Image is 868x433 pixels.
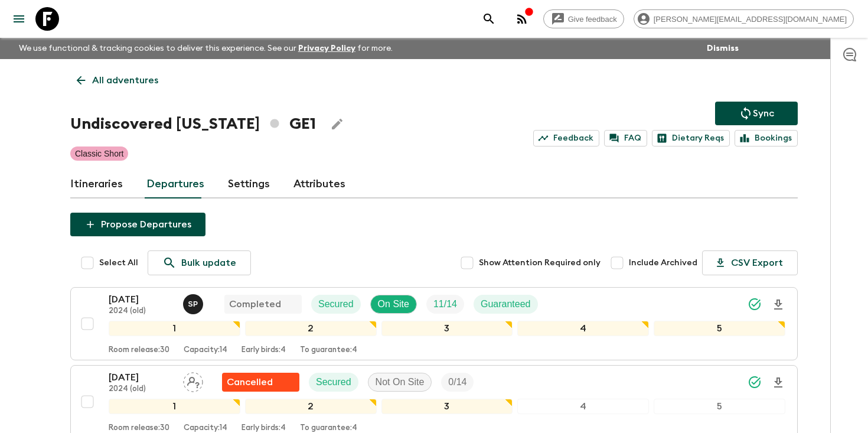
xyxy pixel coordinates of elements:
[426,295,464,314] div: Trip Fill
[183,376,203,385] span: Assign pack leader
[70,112,316,136] h1: Undiscovered [US_STATE] GE1
[109,370,174,385] p: [DATE]
[654,321,785,336] div: 5
[228,170,270,198] a: Settings
[448,375,466,389] p: 0 / 14
[184,346,227,355] p: Capacity: 14
[629,257,697,269] span: Include Archived
[533,130,599,146] a: Feedback
[7,7,31,31] button: menu
[109,292,174,307] p: [DATE]
[735,130,798,146] a: Bookings
[325,112,349,136] button: Edit Adventure Title
[748,297,762,311] svg: Synced Successfully
[771,298,785,312] svg: Download Onboarding
[479,257,601,269] span: Show Attention Required only
[441,373,474,392] div: Trip Fill
[481,297,531,311] p: Guaranteed
[109,321,240,336] div: 1
[378,297,409,311] p: On Site
[242,424,286,433] p: Early birds: 4
[181,256,236,270] p: Bulk update
[229,297,281,311] p: Completed
[109,385,174,394] p: 2024 (old)
[368,373,432,392] div: Not On Site
[70,170,123,198] a: Itineraries
[753,106,774,121] p: Sync
[245,399,377,414] div: 2
[715,102,798,125] button: Sync adventure departures to the booking engine
[109,399,240,414] div: 1
[309,373,358,392] div: Secured
[370,295,417,314] div: On Site
[433,297,457,311] p: 11 / 14
[183,298,205,307] span: Sesili Patsatsia
[311,295,361,314] div: Secured
[316,375,351,389] p: Secured
[293,170,345,198] a: Attributes
[771,376,785,390] svg: Download Onboarding
[184,424,227,433] p: Capacity: 14
[381,399,513,414] div: 3
[242,346,286,355] p: Early birds: 4
[654,399,785,414] div: 5
[318,297,354,311] p: Secured
[376,375,425,389] p: Not On Site
[704,40,742,57] button: Dismiss
[148,250,251,275] a: Bulk update
[227,375,273,389] p: Cancelled
[652,130,730,146] a: Dietary Reqs
[14,38,397,59] p: We use functional & tracking cookies to deliver this experience. See our for more.
[634,9,854,28] div: [PERSON_NAME][EMAIL_ADDRESS][DOMAIN_NAME]
[70,213,205,236] button: Propose Departures
[70,287,798,360] button: [DATE]2024 (old)Sesili PatsatsiaCompletedSecuredOn SiteTrip FillGuaranteed12345Room release:30Cap...
[748,375,762,389] svg: Synced Successfully
[702,250,798,275] button: CSV Export
[647,15,853,24] span: [PERSON_NAME][EMAIL_ADDRESS][DOMAIN_NAME]
[92,73,158,87] p: All adventures
[99,257,138,269] span: Select All
[109,424,169,433] p: Room release: 30
[298,44,355,53] a: Privacy Policy
[477,7,501,31] button: search adventures
[604,130,647,146] a: FAQ
[562,15,624,24] span: Give feedback
[70,69,165,92] a: All adventures
[75,148,123,159] p: Classic Short
[543,9,624,28] a: Give feedback
[381,321,513,336] div: 3
[300,424,357,433] p: To guarantee: 4
[109,346,169,355] p: Room release: 30
[300,346,357,355] p: To guarantee: 4
[245,321,377,336] div: 2
[109,307,174,316] p: 2024 (old)
[517,399,649,414] div: 4
[517,321,649,336] div: 4
[146,170,204,198] a: Departures
[222,373,299,392] div: Flash Pack cancellation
